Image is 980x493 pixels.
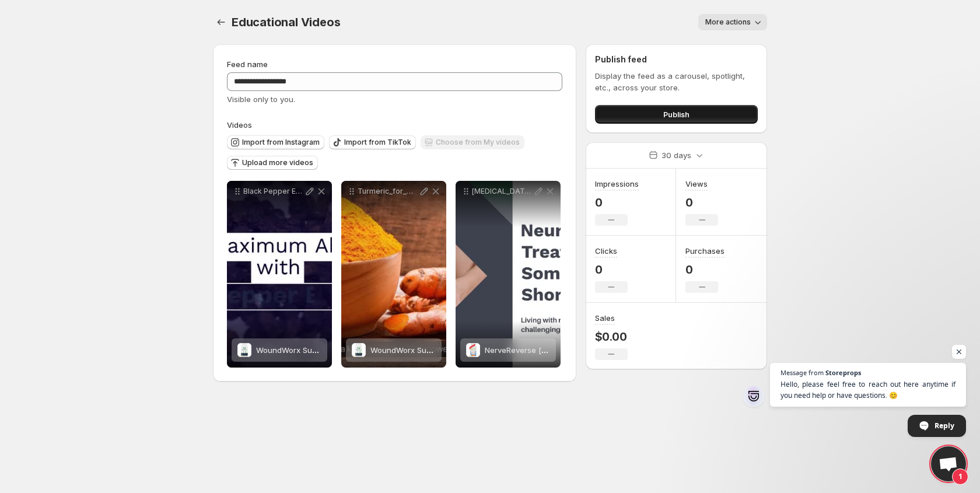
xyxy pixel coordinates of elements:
span: Message from [780,369,824,376]
div: [MEDICAL_DATA]_Natural_Support_Options 1NerveReverse Neuropathy Support FormulaNerveReverse [MEDI... [456,181,561,368]
button: More actions [698,14,767,30]
span: 1 [952,468,968,485]
span: WoundWorx Surgery Supplement [370,345,491,355]
p: 0 [685,263,724,277]
img: WoundWorx Surgery Supplement [237,343,251,357]
p: 0 [595,195,639,209]
span: Visible only to you. [227,95,295,104]
span: Import from Instagram [242,138,320,147]
button: Import from Instagram [227,135,324,149]
button: Import from TikTok [329,135,416,149]
button: Settings [213,14,229,30]
h3: Sales [595,312,615,324]
p: $0.00 [595,330,628,344]
span: Publish [663,109,689,120]
h3: Impressions [595,178,639,190]
button: Publish [595,105,758,124]
span: WoundWorx Surgery Supplement [256,345,377,355]
p: Turmeric_for_Wound_Recovery 1 [358,187,418,196]
button: Upload more videos [227,156,318,170]
h3: Purchases [685,245,724,257]
h3: Clicks [595,245,617,257]
p: 0 [595,263,628,277]
span: Storeprops [825,369,861,376]
h3: Views [685,178,708,190]
p: 30 days [661,149,691,161]
div: Black Pepper Extract Maximizes AbsorptionWoundWorx Surgery SupplementWoundWorx Surgery Supplement [227,181,332,368]
p: 0 [685,195,718,209]
img: NerveReverse Neuropathy Support Formula [466,343,480,357]
h2: Publish feed [595,54,758,65]
div: Turmeric_for_Wound_Recovery 1WoundWorx Surgery SupplementWoundWorx Surgery Supplement [341,181,446,368]
span: Hello, please feel free to reach out here anytime if you need help or have questions. 😊 [780,379,956,401]
span: Import from TikTok [344,138,411,147]
span: NerveReverse [MEDICAL_DATA] Support Formula [485,345,662,355]
span: Educational Videos [232,15,340,29]
p: Black Pepper Extract Maximizes Absorption [243,187,304,196]
span: More actions [705,18,751,27]
span: Upload more videos [242,158,313,167]
img: WoundWorx Surgery Supplement [352,343,366,357]
span: Videos [227,120,252,130]
span: Reply [935,415,954,436]
span: Feed name [227,60,268,69]
a: Open chat [931,446,966,481]
p: Display the feed as a carousel, spotlight, etc., across your store. [595,70,758,93]
p: [MEDICAL_DATA]_Natural_Support_Options 1 [472,187,533,196]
